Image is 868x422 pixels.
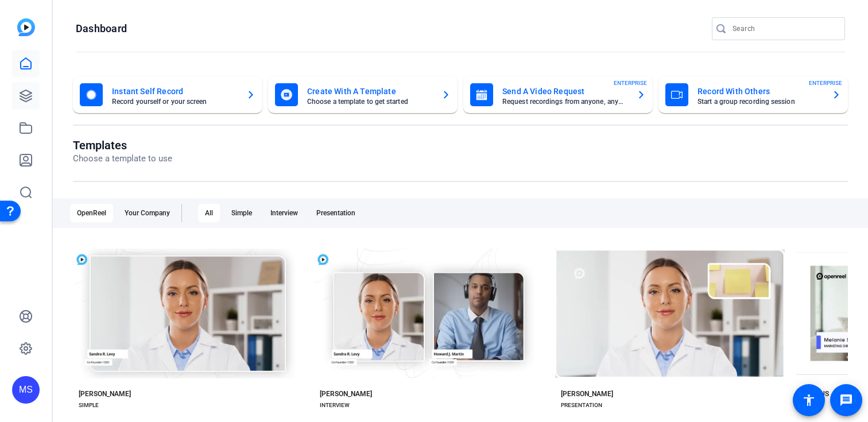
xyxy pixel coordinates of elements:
div: INTERVIEW [320,401,350,410]
button: Create With A TemplateChoose a template to get started [268,76,458,113]
mat-card-title: Record With Others [697,84,823,98]
mat-card-subtitle: Request recordings from anyone, anywhere [502,98,627,105]
mat-card-subtitle: Start a group recording session [697,98,823,105]
button: Instant Self RecordRecord yourself or your screen [73,76,262,113]
h1: Dashboard [76,22,127,36]
mat-card-title: Send A Video Request [502,84,627,98]
div: OpenReel [70,204,113,222]
span: ENTERPRISE [809,79,842,87]
mat-card-subtitle: Choose a template to get started [307,98,432,105]
mat-icon: accessibility [802,393,816,407]
span: ENTERPRISE [614,79,647,87]
mat-card-subtitle: Record yourself or your screen [112,98,237,105]
img: blue-gradient.svg [17,18,35,36]
div: [PERSON_NAME] [79,389,131,398]
div: SIMPLE [79,401,99,410]
input: Search [733,22,836,36]
h1: Templates [73,138,172,152]
button: Send A Video RequestRequest recordings from anyone, anywhereENTERPRISE [463,76,653,113]
div: Simple [224,204,259,222]
div: [PERSON_NAME] [561,389,613,398]
div: Your Company [118,204,177,222]
div: All [198,204,220,222]
mat-icon: message [839,393,853,407]
div: [PERSON_NAME] [320,389,372,398]
p: Choose a template to use [73,152,172,165]
div: PRESENTATION [561,401,602,410]
div: MS [12,376,40,404]
mat-card-title: Instant Self Record [112,84,237,98]
mat-card-title: Create With A Template [307,84,432,98]
div: Interview [263,204,305,222]
button: Record With OthersStart a group recording sessionENTERPRISE [658,76,848,113]
div: Presentation [309,204,362,222]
